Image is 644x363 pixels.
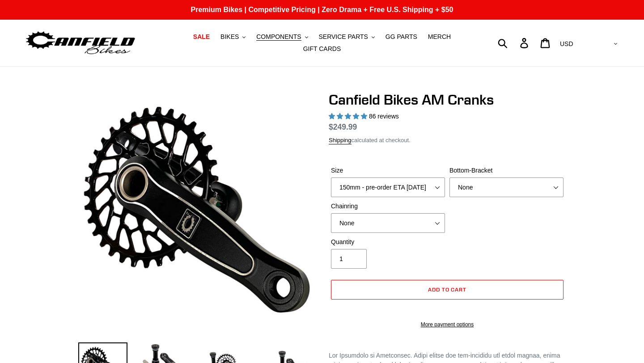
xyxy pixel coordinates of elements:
[331,202,445,211] label: Chainring
[329,113,369,120] span: 4.97 stars
[189,31,214,43] a: SALE
[80,93,314,326] img: Canfield Bikes AM Cranks
[331,166,445,175] label: Size
[193,33,210,41] span: SALE
[216,31,250,43] button: BIKES
[329,137,352,144] a: Shipping
[381,31,422,43] a: GG PARTS
[299,43,346,55] a: GIFT CARDS
[252,31,312,43] button: COMPONENTS
[369,113,399,120] span: 86 reviews
[449,166,563,175] label: Bottom-Bracket
[220,33,239,41] span: BIKES
[25,29,136,57] img: Canfield Bikes
[256,33,301,41] span: COMPONENTS
[386,33,417,41] span: GG PARTS
[318,33,368,41] span: SERVICE PARTS
[331,280,563,300] button: Add to cart
[424,31,455,43] a: MERCH
[503,33,525,53] input: Search
[303,45,341,53] span: GIFT CARDS
[314,31,379,43] button: SERVICE PARTS
[329,91,566,108] h1: Canfield Bikes AM Cranks
[331,237,445,247] label: Quantity
[428,286,467,293] span: Add to cart
[329,136,566,145] div: calculated at checkout.
[331,321,563,329] a: More payment options
[428,33,451,41] span: MERCH
[329,122,357,131] span: $249.99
